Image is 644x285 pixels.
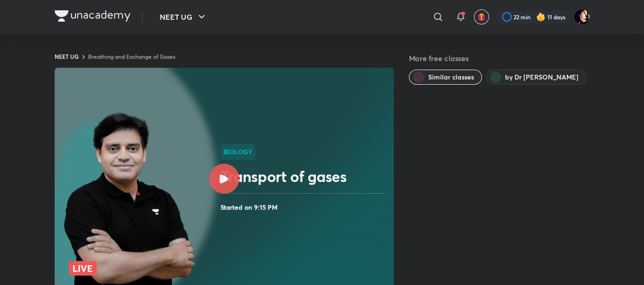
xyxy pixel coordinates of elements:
button: avatar [474,9,489,24]
button: Similar classes [409,70,482,85]
h4: Started on 9:15 PM [220,201,390,214]
img: Company Logo [55,10,130,22]
img: Mayank Singh [574,9,590,25]
button: NEET UG [154,8,213,26]
h2: Transport of gases [220,167,390,186]
a: Breathing and Exchange of Gases [88,53,175,60]
span: Similar classes [428,72,474,82]
img: streak [536,12,546,22]
a: Company Logo [55,10,130,24]
a: NEET UG [55,53,79,60]
h5: More free classes [409,53,590,64]
img: avatar [477,13,486,21]
span: by Dr Amit Gupta [505,72,579,82]
button: by Dr Amit Gupta [486,70,587,85]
